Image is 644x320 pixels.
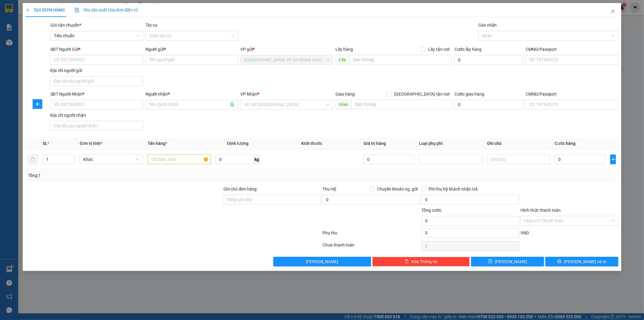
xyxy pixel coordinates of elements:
[405,259,409,264] span: delete
[526,46,618,53] div: CMND/Passport
[555,141,576,146] span: Cước hàng
[372,257,470,266] button: deleteXóa Thông tin
[146,23,158,28] label: Tác vụ
[375,186,420,192] span: Chuyển khoản ng. gửi
[364,155,414,164] input: 0
[273,257,371,266] button: [PERSON_NAME]
[426,186,480,192] span: Phí thu hộ khách nhận trả
[478,23,497,28] label: Gán nhãn
[241,92,258,96] span: VP Nhận
[241,46,333,53] div: VP gửi
[421,208,441,213] span: Tổng cước
[392,91,452,97] span: [GEOGRAPHIC_DATA] tận nơi
[50,121,143,131] input: Địa chỉ của người nhận
[224,195,322,204] input: Ghi chú đơn hàng
[244,55,330,64] span: Hà Nội: VP An Khánh Hoài Đức
[454,92,484,96] label: Cước giao hàng
[488,259,492,264] span: save
[454,55,523,65] input: Cước lấy hàng
[604,3,621,20] button: Close
[33,102,42,106] span: plus
[610,9,615,14] span: close
[80,141,102,146] span: Đơn vị tính
[557,259,562,264] span: printer
[75,8,79,13] img: icon
[335,47,353,52] span: Lấy hàng
[28,155,38,164] button: delete
[351,100,452,109] input: Dọc đường
[521,230,529,235] span: VND
[75,8,138,12] span: Yêu cầu xuất hóa đơn điện tử
[230,102,235,107] span: user-add
[322,230,421,240] div: Phụ thu
[610,157,616,162] span: plus
[50,76,143,86] input: Địa chỉ của người gửi
[545,257,618,266] button: printer[PERSON_NAME] và In
[487,155,550,164] input: Ghi Chú
[33,99,42,109] button: plus
[148,141,167,146] span: Tên hàng
[83,155,139,164] span: Khác
[322,242,421,252] div: Chưa thanh toán
[610,155,616,164] button: plus
[485,138,553,149] th: Ghi chú
[26,8,65,12] span: TẠO ĐƠN HÀNG
[227,141,248,146] span: Định lượng
[471,257,544,266] button: save[PERSON_NAME]
[301,141,322,146] span: Kích thước
[335,100,351,109] span: Giao
[50,23,81,28] span: Gói vận chuyển
[411,258,437,265] span: Xóa Thông tin
[50,112,143,119] div: Địa chỉ người nhận
[426,46,452,53] span: Lấy tận nơi
[50,91,143,97] div: SĐT Người Nhận
[146,91,238,97] div: Người nhận
[148,155,211,164] input: VD: Bàn, Ghế
[335,55,349,64] span: Lấy
[417,138,485,149] th: Loại phụ phí
[146,46,238,53] div: Người gửi
[43,141,47,146] span: SL
[306,258,338,265] span: [PERSON_NAME]
[495,258,527,265] span: [PERSON_NAME]
[322,187,336,191] span: Thu Hộ
[454,100,523,109] input: Cước giao hàng
[564,258,606,265] span: [PERSON_NAME] và In
[224,187,257,191] label: Ghi chú đơn hàng
[26,8,30,12] span: plus
[50,67,143,74] div: Địa chỉ người gửi
[521,208,561,213] label: Hình thức thanh toán
[364,141,386,146] span: Giá trị hàng
[50,46,143,53] div: SĐT Người Gửi
[335,92,355,96] span: Giao hàng
[54,31,139,40] span: Tiêu chuẩn
[254,155,260,164] span: kg
[454,47,482,52] label: Cước lấy hàng
[28,172,248,179] div: Tổng: 1
[349,55,452,64] input: Dọc đường
[526,91,618,97] div: CMND/Passport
